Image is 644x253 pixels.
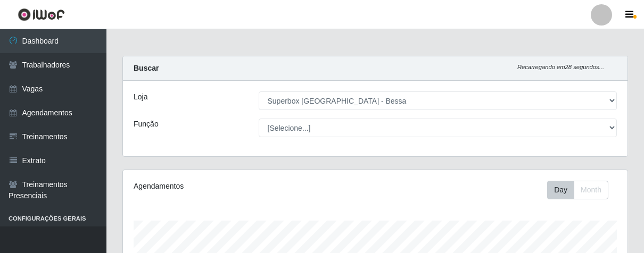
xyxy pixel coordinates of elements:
label: Loja [134,91,147,103]
div: Toolbar with button groups [547,181,617,199]
i: Recarregando em 28 segundos... [517,64,604,70]
label: Função [134,119,159,130]
img: CoreUI Logo [18,8,65,21]
button: Day [547,181,574,199]
div: Agendamentos [134,181,326,192]
div: First group [547,181,608,199]
strong: Buscar [134,64,159,72]
button: Month [574,181,608,199]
